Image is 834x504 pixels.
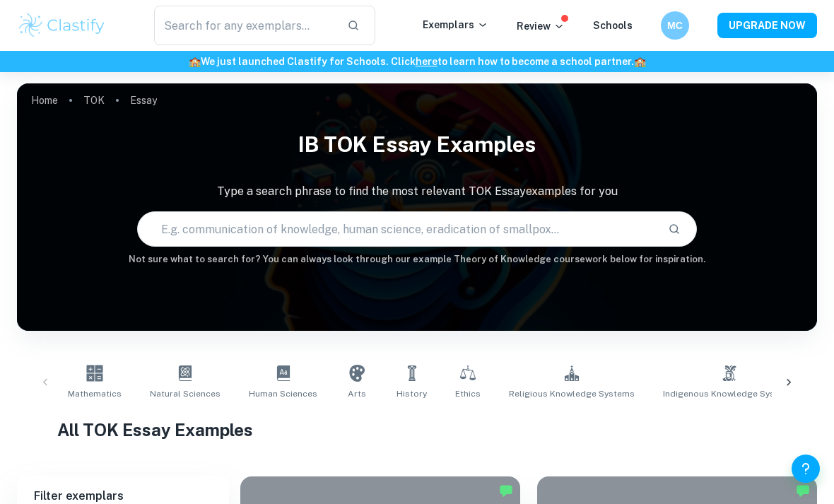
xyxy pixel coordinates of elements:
span: 🏫 [634,56,646,67]
img: Marked [499,484,513,498]
h1: IB TOK Essay examples [17,123,817,166]
p: Essay [130,93,157,108]
span: Religious Knowledge Systems [509,387,635,400]
button: Search [662,217,686,241]
span: Arts [348,387,366,400]
h6: Not sure what to search for? You can always look through our example Theory of Knowledge coursewo... [17,252,817,266]
span: History [397,387,427,400]
a: TOK [83,90,105,110]
span: Indigenous Knowledge Systems [663,387,796,400]
button: Help and Feedback [792,455,820,483]
a: here [416,56,437,67]
p: Review [517,18,565,34]
img: Marked [796,484,810,498]
a: Schools [593,20,633,31]
button: МС [661,11,689,40]
span: Human Sciences [249,387,317,400]
h6: МС [667,18,683,33]
h6: We just launched Clastify for Schools. Click to learn how to become a school partner. [3,54,831,69]
h1: All TOK Essay Examples [57,417,777,443]
button: UPGRADE NOW [717,13,817,38]
span: Ethics [455,387,481,400]
p: Type a search phrase to find the most relevant TOK Essay examples for you [17,183,817,200]
input: Search for any exemplars... [154,6,336,45]
input: E.g. communication of knowledge, human science, eradication of smallpox... [138,209,657,249]
img: Clastify logo [17,11,107,40]
p: Exemplars [423,17,488,33]
span: Mathematics [68,387,122,400]
a: Home [31,90,58,110]
span: 🏫 [189,56,201,67]
span: Natural Sciences [150,387,221,400]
